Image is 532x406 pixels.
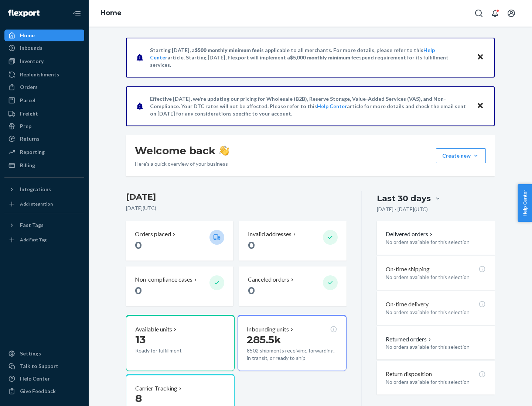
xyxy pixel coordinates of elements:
[386,343,486,351] p: No orders available for this selection
[20,83,38,91] div: Orders
[20,32,35,39] div: Home
[135,333,146,346] span: 13
[4,198,84,210] a: Add Integration
[20,135,40,142] div: Returns
[386,378,486,386] p: No orders available for this selection
[20,388,56,395] div: Give Feedback
[135,284,142,297] span: 0
[386,370,432,378] p: Return disposition
[248,230,291,238] p: Invalid addresses
[4,55,84,67] a: Inventory
[135,347,204,354] p: Ready for fulfillment
[135,384,177,393] p: Carrier Tracking
[20,186,51,193] div: Integrations
[247,347,337,362] p: 8502 shipments receiving, forwarding, in transit, or ready to ship
[150,95,470,117] p: Effective [DATE], we're updating our pricing for Wholesale (B2B), Reserve Storage, Value-Added Se...
[4,108,84,120] a: Freight
[135,230,171,238] p: Orders placed
[4,234,84,246] a: Add Fast Tag
[238,315,346,371] button: Inbounding units285.5k8502 shipments receiving, forwarding, in transit, or ready to ship
[386,335,433,344] button: Returned orders
[239,266,346,306] button: Canceled orders 0
[195,47,260,53] span: $500 monthly minimum fee
[135,239,142,251] span: 0
[126,266,233,306] button: Non-compliance cases 0
[475,52,485,63] button: Close
[4,42,84,54] a: Inbounds
[126,204,347,212] p: [DATE] ( UTC )
[100,9,122,17] a: Home
[69,6,84,21] button: Close Navigation
[248,239,255,251] span: 0
[386,230,434,238] button: Delivered orders
[386,273,486,281] p: No orders available for this selection
[135,144,229,157] h1: Welcome back
[95,3,127,24] ol: breadcrumbs
[247,333,281,346] span: 285.5k
[248,275,289,284] p: Canceled orders
[4,69,84,80] a: Replenishments
[20,201,53,207] div: Add Integration
[4,360,84,372] a: Talk to Support
[20,110,38,117] div: Freight
[4,94,84,106] a: Parcel
[135,275,192,284] p: Non-compliance cases
[20,148,45,156] div: Reporting
[377,206,428,213] p: [DATE] - [DATE] ( UTC )
[4,30,84,41] a: Home
[518,184,532,222] button: Help Center
[4,133,84,145] a: Returns
[20,350,41,357] div: Settings
[4,385,84,397] button: Give Feedback
[126,191,347,203] h3: [DATE]
[248,284,255,297] span: 0
[8,10,40,17] img: Flexport logo
[386,300,429,309] p: On-time delivery
[4,159,84,171] a: Billing
[20,44,42,52] div: Inbounds
[290,54,359,61] span: $5,000 monthly minimum fee
[4,348,84,359] a: Settings
[4,219,84,231] button: Fast Tags
[4,120,84,132] a: Prep
[247,325,289,334] p: Inbounding units
[135,160,229,168] p: Here’s a quick overview of your business
[239,221,346,261] button: Invalid addresses 0
[20,123,31,130] div: Prep
[475,101,485,111] button: Close
[436,148,486,163] button: Create new
[135,325,172,334] p: Available units
[386,238,486,246] p: No orders available for this selection
[317,103,347,109] a: Help Center
[386,309,486,316] p: No orders available for this selection
[20,71,59,78] div: Replenishments
[20,162,35,169] div: Billing
[150,47,470,69] p: Starting [DATE], a is applicable to all merchants. For more details, please refer to this article...
[504,6,519,21] button: Open account menu
[471,6,486,21] button: Open Search Box
[219,145,229,156] img: hand-wave emoji
[20,221,44,229] div: Fast Tags
[20,58,44,65] div: Inventory
[20,237,47,243] div: Add Fast Tag
[20,362,58,370] div: Talk to Support
[386,265,430,273] p: On-time shipping
[126,221,233,261] button: Orders placed 0
[20,375,50,382] div: Help Center
[126,315,235,371] button: Available units13Ready for fulfillment
[4,146,84,158] a: Reporting
[4,373,84,385] a: Help Center
[4,81,84,93] a: Orders
[377,193,431,204] div: Last 30 days
[20,97,35,104] div: Parcel
[4,183,84,195] button: Integrations
[488,6,502,21] button: Open notifications
[135,392,142,405] span: 8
